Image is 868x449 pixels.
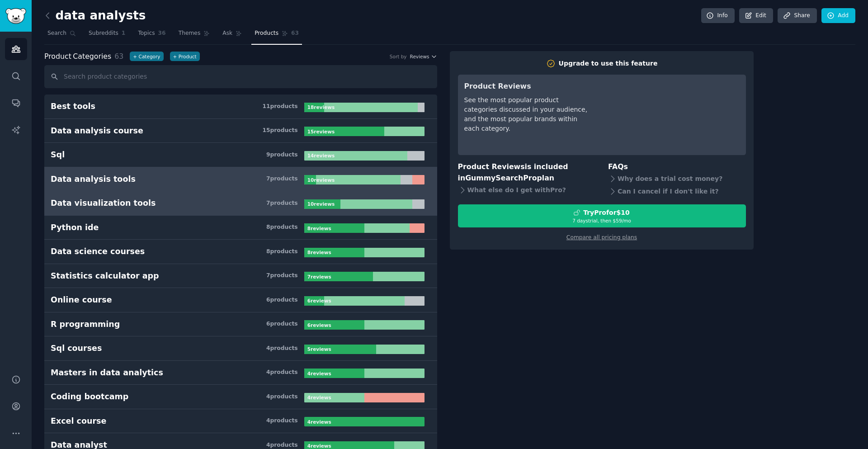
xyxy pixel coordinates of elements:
[266,296,298,304] div: 6 product s
[51,270,159,282] div: Statistics calculator app
[51,319,120,330] div: R programming
[85,26,128,45] a: Subreddits1
[458,184,596,196] div: What else do I get with Pro ?
[51,246,145,257] div: Data science courses
[44,143,437,167] a: Sql9products14reviews
[266,199,298,208] div: 7 product s
[307,298,331,303] b: 6 review s
[458,161,596,184] h3: Product Reviews is included in plan
[559,59,658,68] div: Upgrade to use this feature
[390,53,407,60] div: Sort by
[266,417,298,425] div: 4 product s
[51,222,99,233] div: Python ide
[307,104,335,110] b: 18 review s
[44,9,146,23] h2: data analysts
[44,336,437,361] a: Sql courses4products5reviews
[179,29,201,38] span: Themes
[44,65,437,88] input: Search product categories
[5,8,26,24] img: GummySearch logo
[219,26,245,45] a: Ask
[307,129,335,134] b: 15 review s
[266,345,298,353] div: 4 product s
[51,367,163,378] div: Masters in data analytics
[44,26,79,45] a: Search
[44,216,437,240] a: Python ide8products8reviews
[701,8,735,24] a: Info
[307,153,335,158] b: 14 review s
[135,26,169,45] a: Topics36
[138,29,155,38] span: Topics
[44,191,437,216] a: Data visualization tools7products10reviews
[51,198,156,209] div: Data visualization tools
[173,53,177,60] span: +
[51,391,128,402] div: Coding bootcamp
[307,274,331,279] b: 7 review s
[44,167,437,192] a: Data analysis tools7products10reviews
[307,346,331,352] b: 5 review s
[266,151,298,159] div: 9 product s
[51,416,106,427] div: Excel course
[51,125,143,137] div: Data analysis course
[44,119,437,143] a: Data analysis course15products15reviews
[410,53,429,60] span: Reviews
[307,201,335,207] b: 10 review s
[291,29,299,38] span: 63
[307,226,331,231] b: 8 review s
[51,149,65,161] div: Sql
[266,369,298,377] div: 4 product s
[130,52,163,61] button: +Category
[51,174,136,185] div: Data analysis tools
[566,234,637,241] a: Compare all pricing plans
[778,8,816,24] a: Share
[170,52,200,61] button: +Product
[458,204,746,227] button: TryProfor$107 daystrial, then $59/mo
[255,29,278,38] span: Products
[51,343,102,354] div: Sql courses
[44,385,437,409] a: Coding bootcamp4products4reviews
[44,312,437,337] a: R programming6products6reviews
[307,322,331,328] b: 6 review s
[608,161,746,173] h3: FAQs
[307,443,331,449] b: 4 review s
[266,393,298,401] div: 4 product s
[262,127,297,135] div: 15 product s
[464,95,591,133] div: See the most popular product categories discussed in your audience, and the most popular brands w...
[222,29,232,38] span: Ask
[608,185,746,198] div: Can I cancel if I don't like it?
[307,177,335,183] b: 10 review s
[44,51,111,62] span: Categories
[458,217,745,224] div: 7 days trial, then $ 59 /mo
[44,240,437,264] a: Data science courses8products8reviews
[465,174,537,182] span: GummySearch Pro
[307,371,331,376] b: 4 review s
[44,51,71,62] span: Product
[47,29,66,38] span: Search
[739,8,773,24] a: Edit
[44,288,437,312] a: Online course6products6reviews
[44,95,437,119] a: Best tools11products18reviews
[44,361,437,385] a: Masters in data analytics4products4reviews
[266,272,298,280] div: 7 product s
[583,208,630,217] div: Try Pro for $10
[307,395,331,400] b: 4 review s
[266,175,298,183] div: 7 product s
[133,53,137,60] span: +
[158,29,166,38] span: 36
[410,53,437,60] button: Reviews
[114,52,123,61] span: 63
[266,320,298,328] div: 6 product s
[51,294,112,306] div: Online course
[44,409,437,434] a: Excel course4products4reviews
[266,223,298,232] div: 8 product s
[44,264,437,288] a: Statistics calculator app7products7reviews
[307,250,331,255] b: 8 review s
[175,26,213,45] a: Themes
[608,173,746,185] div: Why does a trial cost money?
[464,81,591,92] h3: Product Reviews
[251,26,302,45] a: Products63
[89,29,118,38] span: Subreddits
[122,29,126,38] span: 1
[262,103,297,111] div: 11 product s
